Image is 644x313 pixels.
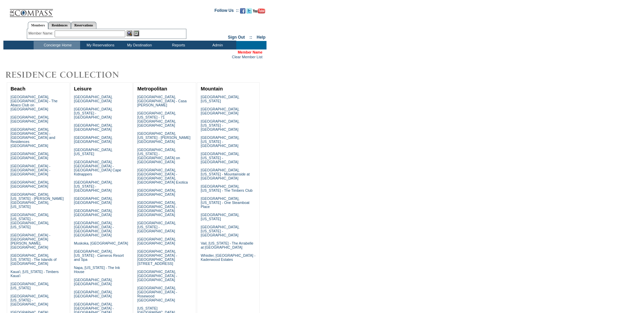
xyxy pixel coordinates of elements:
[201,253,255,262] a: Whistler, [GEOGRAPHIC_DATA] - Kadenwood Estates
[240,10,245,14] a: Become our fan on Facebook
[3,10,9,11] img: i.gif
[201,135,239,148] a: [GEOGRAPHIC_DATA], [US_STATE] - [GEOGRAPHIC_DATA]
[232,55,241,59] a: Clear
[11,213,49,229] a: [GEOGRAPHIC_DATA], [US_STATE] - [GEOGRAPHIC_DATA], [US_STATE]
[201,95,239,103] a: [GEOGRAPHIC_DATA], [US_STATE]
[74,95,113,103] a: [GEOGRAPHIC_DATA], [GEOGRAPHIC_DATA]
[34,41,80,49] td: Concierge Home
[201,152,239,164] a: [GEOGRAPHIC_DATA], [US_STATE] - [GEOGRAPHIC_DATA]
[74,266,120,274] a: Napa, [US_STATE] - The Ink House
[74,290,113,298] a: [GEOGRAPHIC_DATA], [GEOGRAPHIC_DATA]
[11,152,49,160] a: [GEOGRAPHIC_DATA], [GEOGRAPHIC_DATA]
[74,123,113,131] a: [GEOGRAPHIC_DATA], [GEOGRAPHIC_DATA]
[11,253,57,266] a: [GEOGRAPHIC_DATA], [US_STATE] - The Islands of [GEOGRAPHIC_DATA]
[238,50,262,54] span: Member Name
[201,196,250,209] a: [GEOGRAPHIC_DATA], [US_STATE] - One Steamboat Place
[74,249,124,262] a: [GEOGRAPHIC_DATA], [US_STATE] - Carneros Resort and Spa
[137,131,190,144] a: [GEOGRAPHIC_DATA], [US_STATE] - [PERSON_NAME][GEOGRAPHIC_DATA]
[74,196,113,205] a: [GEOGRAPHIC_DATA], [GEOGRAPHIC_DATA]
[137,221,176,233] a: [GEOGRAPHIC_DATA], [US_STATE] - [GEOGRAPHIC_DATA]
[11,86,25,91] a: Beach
[11,127,55,148] a: [GEOGRAPHIC_DATA], [GEOGRAPHIC_DATA] - [GEOGRAPHIC_DATA] and Residences [GEOGRAPHIC_DATA]
[29,30,55,36] div: Member Name:
[74,160,121,176] a: [GEOGRAPHIC_DATA], [GEOGRAPHIC_DATA] - [GEOGRAPHIC_DATA] Cape Kidnappers
[201,168,250,180] a: [GEOGRAPHIC_DATA], [US_STATE] - Mountainside at [GEOGRAPHIC_DATA]
[11,294,49,306] a: [GEOGRAPHIC_DATA], [US_STATE] - [GEOGRAPHIC_DATA]
[228,35,245,40] a: Sign Out
[158,41,197,49] td: Reports
[137,148,180,164] a: [GEOGRAPHIC_DATA], [US_STATE] - [GEOGRAPHIC_DATA] on [GEOGRAPHIC_DATA]
[201,225,239,237] a: [GEOGRAPHIC_DATA], [US_STATE] - [GEOGRAPHIC_DATA]
[74,241,128,245] a: Muskoka, [GEOGRAPHIC_DATA]
[201,241,253,249] a: Vail, [US_STATE] - The Arrabelle at [GEOGRAPHIC_DATA]
[201,119,239,131] a: [GEOGRAPHIC_DATA], [US_STATE] - [GEOGRAPHIC_DATA]
[137,168,188,184] a: [GEOGRAPHIC_DATA], [GEOGRAPHIC_DATA] - [GEOGRAPHIC_DATA], [GEOGRAPHIC_DATA] Exotica
[137,188,176,196] a: [GEOGRAPHIC_DATA], [GEOGRAPHIC_DATA]
[215,7,239,16] td: Follow Us ::
[137,237,176,245] a: [GEOGRAPHIC_DATA], [GEOGRAPHIC_DATA]
[127,30,132,36] img: View
[48,22,71,29] a: Residences
[201,107,239,115] a: [GEOGRAPHIC_DATA], [GEOGRAPHIC_DATA]
[133,30,139,36] img: Reservations
[11,270,59,278] a: Kaua'i, [US_STATE] - Timbers Kaua'i
[74,135,113,144] a: [GEOGRAPHIC_DATA], [GEOGRAPHIC_DATA]
[74,209,113,217] a: [GEOGRAPHIC_DATA], [GEOGRAPHIC_DATA]
[137,249,177,266] a: [GEOGRAPHIC_DATA], [GEOGRAPHIC_DATA] - [GEOGRAPHIC_DATA][STREET_ADDRESS]
[11,233,50,249] a: [GEOGRAPHIC_DATA] - [GEOGRAPHIC_DATA][PERSON_NAME], [GEOGRAPHIC_DATA]
[11,192,64,209] a: [GEOGRAPHIC_DATA], [US_STATE] - [PERSON_NAME][GEOGRAPHIC_DATA], [US_STATE]
[240,8,245,14] img: Become our fan on Facebook
[74,180,113,192] a: [GEOGRAPHIC_DATA], [US_STATE] - [GEOGRAPHIC_DATA]
[11,95,58,111] a: [GEOGRAPHIC_DATA], [GEOGRAPHIC_DATA] - The Abaco Club on [GEOGRAPHIC_DATA]
[3,68,136,82] img: Destinations by Exclusive Resorts
[80,41,119,49] td: My Reservations
[71,22,96,29] a: Reservations
[253,8,265,14] img: Subscribe to our YouTube Channel
[201,213,239,221] a: [GEOGRAPHIC_DATA], [US_STATE]
[74,107,113,119] a: [GEOGRAPHIC_DATA], [US_STATE] - [GEOGRAPHIC_DATA]
[119,41,158,49] td: My Destination
[197,41,236,49] td: Admin
[137,86,167,91] a: Metropolitan
[9,3,53,17] img: Compass Home
[257,35,265,40] a: Help
[137,270,177,282] a: [GEOGRAPHIC_DATA], [GEOGRAPHIC_DATA] - [GEOGRAPHIC_DATA]
[201,86,223,91] a: Mountain
[253,10,265,14] a: Subscribe to our YouTube Channel
[137,95,186,107] a: [GEOGRAPHIC_DATA], [GEOGRAPHIC_DATA] - Casa [PERSON_NAME]
[201,184,253,192] a: [GEOGRAPHIC_DATA], [US_STATE] - The Timbers Club
[74,221,114,237] a: [GEOGRAPHIC_DATA], [GEOGRAPHIC_DATA] - [GEOGRAPHIC_DATA] [GEOGRAPHIC_DATA]
[74,148,113,156] a: [GEOGRAPHIC_DATA], [US_STATE]
[11,282,49,290] a: [GEOGRAPHIC_DATA], [US_STATE]
[137,201,177,217] a: [GEOGRAPHIC_DATA], [GEOGRAPHIC_DATA] - [GEOGRAPHIC_DATA] [GEOGRAPHIC_DATA]
[246,8,252,14] img: Follow us on Twitter
[137,111,176,127] a: [GEOGRAPHIC_DATA], [US_STATE] - 71 [GEOGRAPHIC_DATA], [GEOGRAPHIC_DATA]
[250,35,252,40] span: ::
[137,286,177,302] a: [GEOGRAPHIC_DATA], [GEOGRAPHIC_DATA] - Rosewood [GEOGRAPHIC_DATA]
[11,164,50,176] a: [GEOGRAPHIC_DATA] - [GEOGRAPHIC_DATA] - [GEOGRAPHIC_DATA]
[74,278,113,286] a: [GEOGRAPHIC_DATA], [GEOGRAPHIC_DATA]
[11,180,49,188] a: [GEOGRAPHIC_DATA], [GEOGRAPHIC_DATA]
[28,22,49,29] a: Members
[242,55,262,59] a: Member List
[11,115,49,123] a: [GEOGRAPHIC_DATA], [GEOGRAPHIC_DATA]
[74,86,92,91] a: Leisure
[246,10,252,14] a: Follow us on Twitter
